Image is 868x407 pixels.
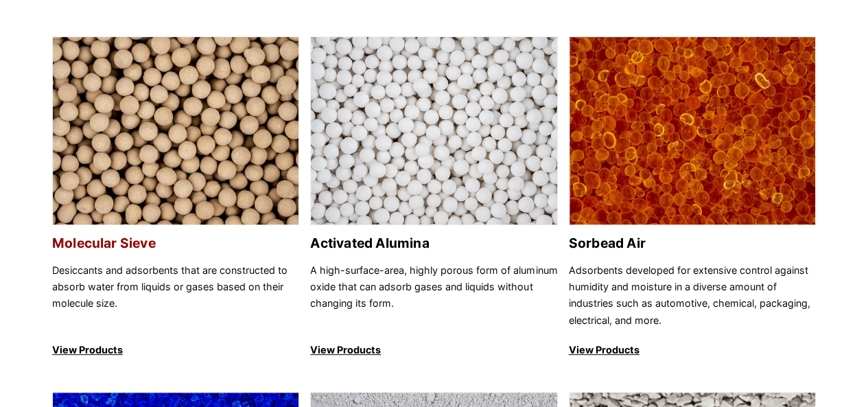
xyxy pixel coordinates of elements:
[310,235,557,251] h2: Activated Alumina
[310,36,557,359] a: Activated Alumina Activated Alumina A high-surface-area, highly porous form of aluminum oxide tha...
[53,37,298,226] img: Molecular Sieve
[52,342,299,358] p: View Products
[52,36,299,359] a: Molecular Sieve Molecular Sieve Desiccants and adsorbents that are constructed to absorb water fr...
[52,235,299,251] h2: Molecular Sieve
[52,262,299,329] p: Desiccants and adsorbents that are constructed to absorb water from liquids or gases based on the...
[569,342,816,358] p: View Products
[570,37,815,226] img: Sorbead Air
[310,342,557,358] p: View Products
[311,37,556,226] img: Activated Alumina
[310,262,557,329] p: A high-surface-area, highly porous form of aluminum oxide that can adsorb gases and liquids witho...
[569,262,816,329] p: Adsorbents developed for extensive control against humidity and moisture in a diverse amount of i...
[569,36,816,359] a: Sorbead Air Sorbead Air Adsorbents developed for extensive control against humidity and moisture ...
[569,235,816,251] h2: Sorbead Air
